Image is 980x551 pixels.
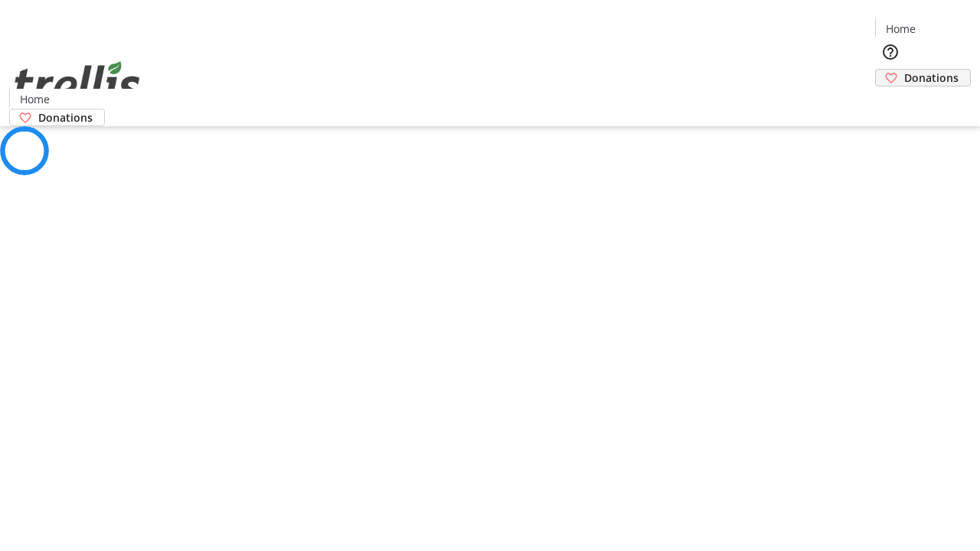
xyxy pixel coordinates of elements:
[886,21,916,37] span: Home
[875,37,906,67] button: Help
[9,109,105,126] a: Donations
[904,70,959,86] span: Donations
[10,91,59,107] a: Home
[875,69,971,86] a: Donations
[876,21,925,37] a: Home
[20,91,50,107] span: Home
[9,44,145,121] img: Orient E2E Organization LBPsVWhAVV's Logo
[38,109,93,126] span: Donations
[875,86,906,117] button: Cart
